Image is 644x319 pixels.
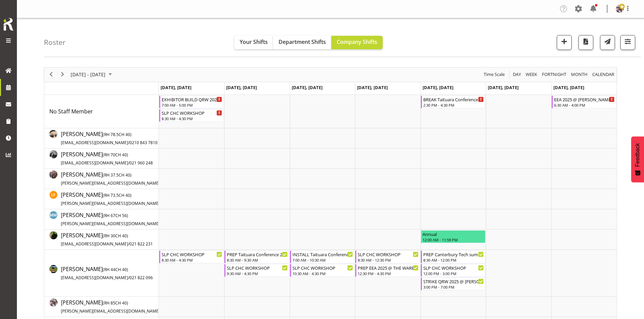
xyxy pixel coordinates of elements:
span: RH 67 [104,213,115,218]
span: [EMAIL_ADDRESS][DOMAIN_NAME] [61,275,128,281]
div: SLP CHC WORKSHOP [292,264,353,271]
a: [PERSON_NAME](RH 70CH 40)[EMAIL_ADDRESS][DOMAIN_NAME]/021 960 248 [61,150,153,166]
span: ( CH 40) [103,132,132,137]
a: [PERSON_NAME](RH 85CH 40)[PERSON_NAME][EMAIL_ADDRESS][DOMAIN_NAME] [61,298,185,315]
div: next period [57,68,68,82]
div: EEA 2025 @ [PERSON_NAME] On Site @ 0700 [554,96,615,103]
a: [PERSON_NAME](RH 73.5CH 40)[PERSON_NAME][EMAIL_ADDRESS][DOMAIN_NAME] [61,191,185,207]
div: 12:00 PM - 3:00 PM [423,271,484,276]
div: SLP CHC WORKSHOP [162,109,222,116]
div: 8:30 AM - 4:30 PM [162,257,222,263]
div: No Staff Member"s event - EEA 2025 @ Te Pae On Site @ 0700 Begin From Sunday, September 7, 2025 a... [552,96,616,108]
span: [DATE], [DATE] [161,84,191,90]
span: [DATE], [DATE] [292,84,323,90]
div: Rosey McKimmie"s event - PREP EEA 2025 @ THE WAREHOUSE Begin From Thursday, September 4, 2025 at ... [355,264,420,277]
button: Timeline Day [512,70,522,79]
td: Micah Hetrick resource [44,230,159,250]
span: [PERSON_NAME] [61,191,185,207]
td: No Staff Member resource [44,95,159,128]
span: ( CH 40) [103,192,132,198]
div: Rosey McKimmie"s event - PREP Taituara Conference 2025 @ WAREHOUSE Begin From Tuesday, September ... [224,250,289,263]
div: Rosey McKimmie"s event - SLP CHC WORKSHOP Begin From Tuesday, September 2, 2025 at 9:30:00 AM GMT... [224,264,289,277]
span: [DATE], [DATE] [553,84,584,90]
span: Department Shifts [279,38,326,46]
div: Rosey McKimmie"s event - SLP CHC WORKSHOP Begin From Wednesday, September 3, 2025 at 10:30:00 AM ... [290,264,355,277]
button: Timeline Month [570,70,589,79]
span: [PERSON_NAME] [61,232,153,247]
div: 12:00 AM - 11:59 PM [423,237,484,242]
span: Your Shifts [240,38,268,46]
div: SLP CHC WORKSHOP [227,264,287,271]
span: [DATE], [DATE] [488,84,519,90]
a: [PERSON_NAME](RH 30CH 40)[EMAIL_ADDRESS][DOMAIN_NAME]/021 822 231 [61,231,153,247]
span: 021 822 231 [129,241,153,247]
span: ( CH 40) [103,172,132,178]
div: SLP CHC WORKSHOP [423,264,484,271]
div: 6:30 AM - 4:00 PM [554,102,615,108]
div: PREP Canterbury Tech summit 2025 @ CHC [423,251,484,258]
span: [DATE], [DATE] [423,84,453,90]
span: ( CH 40) [103,267,128,272]
span: RH 30 [104,233,115,239]
div: Rosey McKimmie"s event - PREP Canterbury Tech summit 2025 @ CHC Begin From Friday, September 5, 2... [421,250,485,263]
div: 8:30 AM - 9:30 AM [227,257,287,263]
span: RH 44 [104,267,115,272]
span: ( CH 40) [103,233,128,239]
span: [DATE] - [DATE] [70,70,106,79]
td: Shaun Dalgetty resource [44,297,159,317]
div: 7:00 AM - 10:30 AM [292,257,353,263]
span: RH 78.5 [104,132,119,137]
span: RH 85 [104,300,115,306]
button: Add a new shift [557,35,572,50]
div: Annual [423,231,484,237]
td: Matt McFarlane resource [44,209,159,230]
div: SLP CHC WORKSHOP [162,251,222,258]
span: / [128,160,129,166]
button: September 2025 [70,70,115,79]
a: No Staff Member [49,107,93,115]
div: SLP CHC WORKSHOP [358,251,418,258]
div: 10:30 AM - 4:30 PM [292,271,353,276]
button: Next [58,70,67,79]
div: 7:00 AM - 5:00 PM [162,102,222,108]
div: 9:30 AM - 4:30 PM [227,271,287,276]
div: No Staff Member"s event - SLP CHC WORKSHOP Begin From Monday, September 1, 2025 at 8:30:00 AM GMT... [159,109,224,122]
span: / [128,140,129,145]
button: Previous [47,70,56,79]
button: Time Scale [483,70,506,79]
span: Month [570,70,588,79]
div: 2:30 PM - 4:30 PM [423,102,484,108]
span: RH 73.5 [104,192,119,198]
div: Rosey McKimmie"s event - INSTALL Taituara Conference 2025 @ CHC Town Hall On Site @ 0730 Begin Fr... [290,250,355,263]
a: [PERSON_NAME](RH 67CH 56)[PERSON_NAME][EMAIL_ADDRESS][DOMAIN_NAME] [61,211,185,227]
span: Feedback [635,143,641,167]
a: [PERSON_NAME](RH 78.5CH 40)[EMAIL_ADDRESS][DOMAIN_NAME]/0210 843 7810 [61,130,158,146]
span: [DATE], [DATE] [226,84,257,90]
div: STRIKE QRW 2025 @ [PERSON_NAME] On Site @ 1530 [423,278,484,285]
span: Fortnight [541,70,567,79]
div: PREP EEA 2025 @ THE WAREHOUSE [358,264,418,271]
span: 021 960 248 [129,160,153,166]
div: PREP Taituara Conference 2025 @ WAREHOUSE [227,251,287,258]
a: [PERSON_NAME](RH 44CH 40)[EMAIL_ADDRESS][DOMAIN_NAME]/021 822 096 [61,265,153,281]
td: Hayden Watts resource [44,149,159,169]
div: previous period [45,68,57,82]
span: [PERSON_NAME] [61,265,153,281]
span: calendar [592,70,615,79]
span: [EMAIL_ADDRESS][DOMAIN_NAME] [61,241,128,247]
button: Filter Shifts [620,35,635,50]
div: Rosey McKimmie"s event - SLP CHC WORKSHOP Begin From Thursday, September 4, 2025 at 8:30:00 AM GM... [355,250,420,263]
div: INSTALL Taituara Conference 2025 @ [GEOGRAPHIC_DATA] On Site @ 0730 [292,251,353,258]
span: / [128,275,129,281]
button: Feedback - Show survey [631,136,644,182]
button: Timeline Week [525,70,539,79]
span: 021 822 096 [129,275,153,281]
div: Rosey McKimmie"s event - SLP CHC WORKSHOP Begin From Monday, September 1, 2025 at 8:30:00 AM GMT+... [159,250,224,263]
span: [PERSON_NAME][EMAIL_ADDRESS][DOMAIN_NAME] [61,201,160,206]
span: ( CH 40) [103,300,128,306]
span: Time Scale [483,70,505,79]
span: [PERSON_NAME] [61,130,158,146]
span: Week [525,70,538,79]
div: Rosey McKimmie"s event - SLP CHC WORKSHOP Begin From Friday, September 5, 2025 at 12:00:00 PM GMT... [421,264,485,277]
